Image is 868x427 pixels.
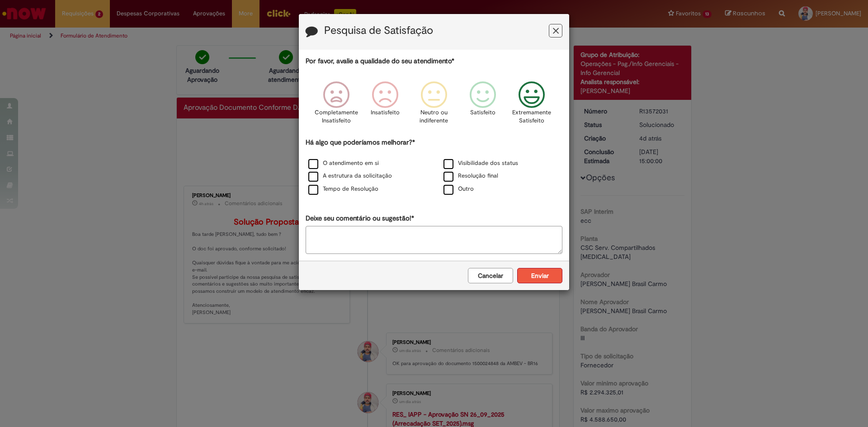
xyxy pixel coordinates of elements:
[315,108,358,125] p: Completamente Insatisfeito
[443,159,518,168] label: Visibilidade dos status
[371,108,400,117] p: Insatisfeito
[470,108,495,117] p: Satisfeito
[418,108,450,125] p: Neutro ou indiferente
[324,25,433,37] label: Pesquisa de Satisfação
[362,75,408,136] div: Insatisfeito
[313,75,359,136] div: Completamente Insatisfeito
[443,172,498,180] label: Resolução final
[443,185,474,193] label: Outro
[517,268,562,283] button: Enviar
[306,56,454,66] label: Por favor, avalie a qualidade do seu atendimento*
[308,185,378,193] label: Tempo de Resolução
[512,108,551,125] p: Extremamente Satisfeito
[411,75,457,136] div: Neutro ou indiferente
[306,138,562,196] div: Há algo que poderíamos melhorar?*
[460,75,506,136] div: Satisfeito
[509,75,555,136] div: Extremamente Satisfeito
[308,172,392,180] label: A estrutura da solicitação
[468,268,513,283] button: Cancelar
[306,214,414,223] label: Deixe seu comentário ou sugestão!*
[308,159,379,168] label: O atendimento em si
